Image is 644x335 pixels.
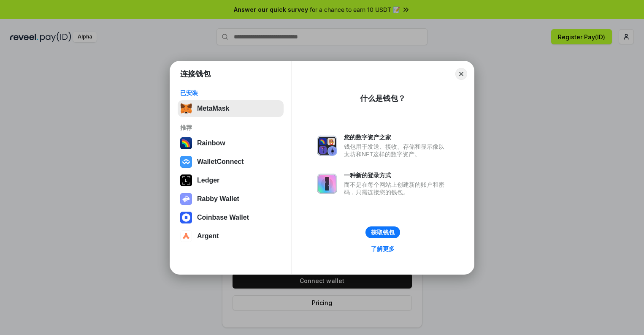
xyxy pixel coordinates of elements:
h1: 连接钱包 [180,69,211,79]
img: svg+xml,%3Csvg%20width%3D%2228%22%20height%3D%2228%22%20viewBox%3D%220%200%2028%2028%22%20fill%3D... [180,230,192,242]
button: Rainbow [178,135,284,152]
div: 钱包用于发送、接收、存储和显示像以太坊和NFT这样的数字资产。 [344,143,449,158]
div: MetaMask [197,105,229,112]
div: Ledger [197,177,219,184]
button: Coinbase Wallet [178,209,284,226]
button: Argent [178,228,284,245]
div: Argent [197,232,219,240]
button: Rabby Wallet [178,191,284,207]
div: 推荐 [180,124,281,131]
img: svg+xml,%3Csvg%20xmlns%3D%22http%3A%2F%2Fwww.w3.org%2F2000%2Fsvg%22%20width%3D%2228%22%20height%3... [180,174,192,186]
button: 获取钱包 [365,226,400,238]
div: Coinbase Wallet [197,214,249,221]
div: 什么是钱包？ [360,93,406,103]
div: 您的数字资产之家 [344,133,449,141]
img: svg+xml,%3Csvg%20width%3D%22120%22%20height%3D%22120%22%20viewBox%3D%220%200%20120%20120%22%20fil... [180,137,192,149]
div: 一种新的登录方式 [344,172,449,179]
a: 了解更多 [366,243,400,254]
button: WalletConnect [178,153,284,170]
img: svg+xml,%3Csvg%20xmlns%3D%22http%3A%2F%2Fwww.w3.org%2F2000%2Fsvg%22%20fill%3D%22none%22%20viewBox... [317,174,337,194]
img: svg+xml,%3Csvg%20fill%3D%22none%22%20height%3D%2233%22%20viewBox%3D%220%200%2035%2033%22%20width%... [180,103,192,114]
img: svg+xml,%3Csvg%20xmlns%3D%22http%3A%2F%2Fwww.w3.org%2F2000%2Fsvg%22%20fill%3D%22none%22%20viewBox... [180,193,192,205]
div: Rabby Wallet [197,195,239,203]
button: Ledger [178,172,284,189]
div: 了解更多 [371,245,395,253]
button: Close [455,68,467,80]
button: MetaMask [178,100,284,117]
div: 获取钱包 [371,229,395,236]
img: svg+xml,%3Csvg%20width%3D%2228%22%20height%3D%2228%22%20viewBox%3D%220%200%2028%2028%22%20fill%3D... [180,212,192,223]
img: svg+xml,%3Csvg%20width%3D%2228%22%20height%3D%2228%22%20viewBox%3D%220%200%2028%2028%22%20fill%3D... [180,156,192,168]
div: 而不是在每个网站上创建新的账户和密码，只需连接您的钱包。 [344,181,449,196]
img: svg+xml,%3Csvg%20xmlns%3D%22http%3A%2F%2Fwww.w3.org%2F2000%2Fsvg%22%20fill%3D%22none%22%20viewBox... [317,136,337,156]
div: 已安装 [180,89,281,97]
div: WalletConnect [197,158,244,166]
div: Rainbow [197,139,225,147]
